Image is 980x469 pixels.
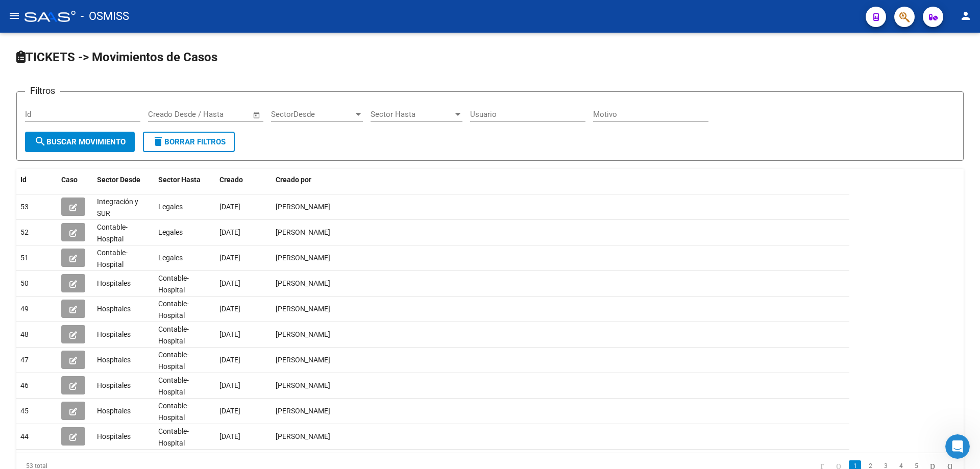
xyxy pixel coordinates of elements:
[97,381,131,389] span: Hospitales
[8,10,20,22] mat-icon: menu
[945,434,970,459] iframe: Intercom live chat
[219,407,240,415] span: [DATE]
[20,203,29,211] span: 53
[219,254,240,262] span: [DATE]
[25,84,60,98] h3: Filtros
[97,279,131,287] span: Hospitales
[20,330,29,338] span: 48
[97,330,131,338] span: Hospitales
[276,305,330,313] span: [PERSON_NAME]
[219,279,240,287] span: [DATE]
[371,110,453,119] span: Sector Hasta
[16,169,57,191] datatable-header-cell: Id
[219,381,240,389] span: [DATE]
[271,110,354,119] span: SectorDesde
[97,407,131,415] span: Hospitales
[34,137,126,146] span: Buscar Movimiento
[158,325,189,345] span: Contable-Hospital
[143,132,235,152] button: Borrar Filtros
[276,203,330,211] span: [PERSON_NAME]
[276,407,330,415] span: [PERSON_NAME]
[97,198,138,217] span: Integración y SUR
[158,254,183,262] span: Legales
[276,381,330,389] span: [PERSON_NAME]
[276,330,330,338] span: [PERSON_NAME]
[34,135,46,147] mat-icon: search
[219,203,240,211] span: [DATE]
[152,137,226,146] span: Borrar Filtros
[158,402,189,422] span: Contable-Hospital
[97,305,131,313] span: Hospitales
[152,135,164,147] mat-icon: delete
[276,254,330,262] span: [PERSON_NAME]
[158,351,189,371] span: Contable-Hospital
[20,432,29,440] span: 44
[148,110,181,119] input: Start date
[219,432,240,440] span: [DATE]
[190,110,240,119] input: End date
[154,169,215,191] datatable-header-cell: Sector Hasta
[219,305,240,313] span: [DATE]
[960,10,972,22] mat-icon: person
[61,176,78,184] span: Caso
[57,169,93,191] datatable-header-cell: Caso
[97,356,131,364] span: Hospitales
[158,427,189,447] span: Contable-Hospital
[158,376,189,396] span: Contable-Hospital
[276,176,311,184] span: Creado por
[158,176,201,184] span: Sector Hasta
[25,132,135,152] button: Buscar Movimiento
[20,356,29,364] span: 47
[276,432,330,440] span: [PERSON_NAME]
[276,279,330,287] span: [PERSON_NAME]
[219,228,240,236] span: [DATE]
[219,330,240,338] span: [DATE]
[158,203,183,211] span: Legales
[20,228,29,236] span: 52
[158,274,189,294] span: Contable-Hospital
[97,249,128,268] span: Contable-Hospital
[20,305,29,313] span: 49
[219,176,243,184] span: Creado
[251,109,263,121] button: Open calendar
[158,228,183,236] span: Legales
[93,169,154,191] datatable-header-cell: Sector Desde
[20,254,29,262] span: 51
[20,407,29,415] span: 45
[276,228,330,236] span: [PERSON_NAME]
[219,356,240,364] span: [DATE]
[215,169,272,191] datatable-header-cell: Creado
[81,5,129,28] span: - OSMISS
[20,381,29,389] span: 46
[20,279,29,287] span: 50
[20,176,27,184] span: Id
[16,50,217,64] span: TICKETS -> Movimientos de Casos
[276,356,330,364] span: [PERSON_NAME]
[97,176,140,184] span: Sector Desde
[158,300,189,319] span: Contable-Hospital
[97,432,131,440] span: Hospitales
[272,169,849,191] datatable-header-cell: Creado por
[97,223,128,243] span: Contable-Hospital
